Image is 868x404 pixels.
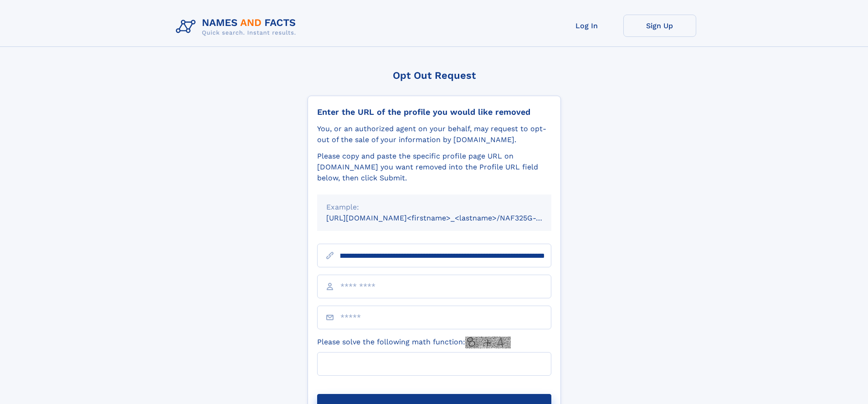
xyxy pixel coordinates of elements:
[172,15,303,39] img: Logo Names and Facts
[550,15,623,37] a: Log In
[308,70,561,81] div: Opt Out Request
[317,151,551,184] div: Please copy and paste the specific profile page URL on [DOMAIN_NAME] you want removed into the Pr...
[326,214,569,222] small: [URL][DOMAIN_NAME]<firstname>_<lastname>/NAF325G-xxxxxxxx
[317,123,551,145] div: You, or an authorized agent on your behalf, may request to opt-out of the sale of your informatio...
[317,107,551,117] div: Enter the URL of the profile you would like removed
[317,337,511,348] label: Please solve the following math function:
[623,15,696,37] a: Sign Up
[326,202,542,213] div: Example:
